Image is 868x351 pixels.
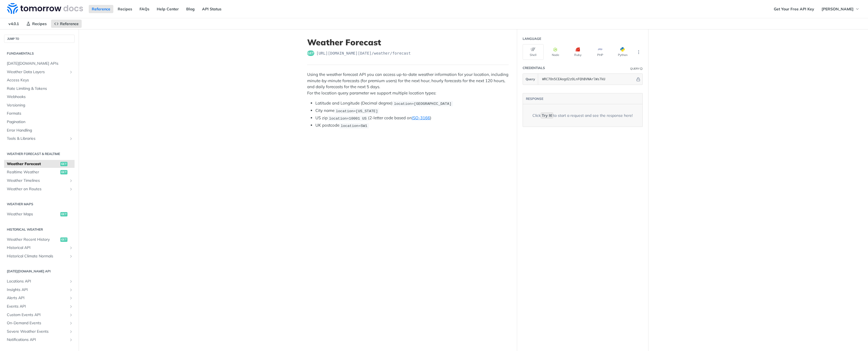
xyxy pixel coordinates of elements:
[541,112,553,118] code: Try It!
[7,86,73,91] span: Rate Limiting & Tokens
[4,135,75,143] a: Tools & LibrariesShow subpages for Tools & Libraries
[51,20,82,28] a: Reference
[199,5,224,13] a: API Status
[532,113,633,118] div: Click to start a request and see the response here!
[412,115,430,120] a: ISO-3166
[635,48,643,56] button: More Languages
[4,244,75,252] a: Historical APIShow subpages for Historical API
[334,108,380,114] code: location=[US_STATE]
[4,311,75,319] a: Custom Events APIShow subpages for Custom Events API
[393,101,453,106] code: location=[GEOGRAPHIC_DATA]
[137,5,152,13] a: FAQs
[4,336,75,344] a: Notifications APIShow subpages for Notifications API
[4,109,75,118] a: Formats
[7,295,67,301] span: Alerts API
[4,68,75,76] a: Weather Data LayersShow subpages for Weather Data Layers
[7,128,73,133] span: Error Handling
[4,85,75,93] a: Rate Limiting & Tokens
[7,3,83,14] img: Tomorrow.io Weather API Docs
[4,269,75,274] h2: [DATE][DOMAIN_NAME] API
[7,212,59,217] span: Weather Maps
[526,96,544,102] button: RESPONSE
[69,313,73,317] button: Show subpages for Custom Events API
[328,116,368,121] code: location=10001 US
[630,67,639,71] div: Query
[7,119,73,125] span: Pagination
[69,338,73,342] button: Show subpages for Notifications API
[7,287,67,293] span: Insights API
[69,321,73,325] button: Show subpages for On-Demand Events
[307,50,314,56] span: get
[4,185,75,193] a: Weather on RoutesShow subpages for Weather on Routes
[69,304,73,309] button: Show subpages for Events API
[4,277,75,285] a: Locations APIShow subpages for Locations API
[635,76,641,82] button: Hide
[69,179,73,183] button: Show subpages for Weather Timelines
[60,237,67,242] span: get
[32,21,47,26] span: Recipes
[4,101,75,109] a: Versioning
[5,20,22,28] span: v4.0.1
[526,77,535,82] span: Query
[60,21,79,26] span: Reference
[69,279,73,284] button: Show subpages for Locations API
[4,93,75,101] a: Webhooks
[7,69,67,75] span: Weather Data Layers
[7,337,67,343] span: Notifications API
[7,161,59,167] span: Weather Forecast
[7,304,67,309] span: Events API
[4,202,75,207] h2: Weather Maps
[4,294,75,302] a: Alerts APIShow subpages for Alerts API
[69,288,73,292] button: Show subpages for Insights API
[612,44,633,60] button: Python
[7,254,67,259] span: Historical Climate Normals
[4,319,75,327] a: On-Demand EventsShow subpages for On-Demand Events
[69,246,73,250] button: Show subpages for Historical API
[7,329,67,334] span: Severe Weather Events
[89,5,113,13] a: Reference
[523,74,538,85] button: Query
[822,7,854,11] span: [PERSON_NAME]
[115,5,135,13] a: Recipes
[7,178,67,183] span: Weather Timelines
[339,123,369,129] code: location=SW1
[640,67,643,70] i: Information
[315,108,509,114] li: City name
[4,286,75,294] a: Insights APIShow subpages for Insights API
[4,328,75,336] a: Severe Weather EventsShow subpages for Severe Weather Events
[4,118,75,126] a: Pagination
[523,44,544,60] button: Shell
[69,254,73,258] button: Show subpages for Historical Climate Normals
[307,72,509,96] p: Using the weather forecast API you can access up-to-date weather information for your location, i...
[630,67,643,71] div: QueryInformation
[590,44,611,60] button: PHP
[7,245,67,251] span: Historical API
[69,329,73,334] button: Show subpages for Severe Weather Events
[183,5,198,13] a: Blog
[4,60,75,68] a: [DATE][DOMAIN_NAME] APIs
[4,302,75,311] a: Events APIShow subpages for Events API
[69,187,73,191] button: Show subpages for Weather on Routes
[307,37,509,47] h1: Weather Forecast
[7,61,73,66] span: [DATE][DOMAIN_NAME] APIs
[7,186,67,192] span: Weather on Routes
[60,212,67,216] span: get
[4,151,75,156] h2: Weather Forecast & realtime
[60,162,67,166] span: get
[7,94,73,100] span: Webhooks
[315,122,509,129] li: UK postcode
[4,177,75,185] a: Weather TimelinesShow subpages for Weather Timelines
[60,170,67,174] span: get
[316,50,411,56] span: https://api.tomorrow.io/v4/weather/forecast
[523,66,545,70] div: Credentials
[567,44,588,60] button: Ruby
[4,126,75,135] a: Error Handling
[23,20,50,28] a: Recipes
[7,111,73,116] span: Formats
[4,160,75,168] a: Weather Forecastget
[4,227,75,232] h2: Historical Weather
[523,36,541,41] div: Language
[540,74,635,85] input: apikey
[7,136,67,141] span: Tools & Libraries
[7,169,59,175] span: Realtime Weather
